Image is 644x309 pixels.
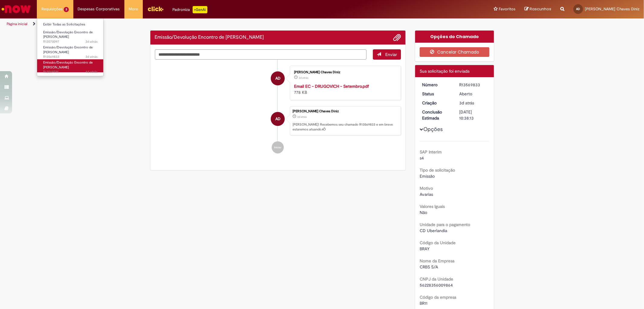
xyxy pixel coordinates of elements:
span: Sua solicitação foi enviada [420,68,469,74]
span: AD [275,71,280,86]
ul: Histórico de tíquete [155,60,401,159]
a: Email EC - DRUGOVICH - Setembro.pdf [294,84,369,89]
span: Emissão/Devolução Encontro de [PERSON_NAME] [43,60,93,70]
span: Rascunhos [530,6,551,12]
img: click_logo_yellow_360x200.png [147,4,164,13]
div: 778 KB [294,83,395,95]
b: Motivo [420,186,433,191]
div: Anielly Dos Santos Chaves Diniz [271,71,285,85]
span: R13569791 [43,70,98,74]
time: 26/09/2025 10:38:04 [299,76,308,80]
span: CD Uberlandia [420,228,447,233]
textarea: Digite sua mensagem aqui... [155,49,367,60]
span: Emissão [420,173,435,179]
li: Anielly Dos Santos Chaves Diniz [155,106,401,135]
a: Página inicial [7,21,27,26]
span: R13569833 [43,54,98,59]
button: Adicionar anexos [393,34,401,41]
b: Valores Iguais [420,204,445,209]
span: AD [576,7,580,11]
span: Enviar [385,52,397,57]
b: Tipo de solicitação [420,167,455,173]
span: 3d atrás [459,100,474,106]
a: Aberto R13570097 : Emissão/Devolução Encontro de Contas Fornecedor [37,29,104,42]
div: R13569833 [459,82,487,88]
b: Nome da Empresa [420,258,454,264]
button: Cancelar Chamado [420,47,489,57]
img: ServiceNow [1,3,32,15]
time: 26/09/2025 11:24:56 [85,39,98,44]
span: Emissão/Devolução Encontro de [PERSON_NAME] [43,30,93,39]
div: [DATE] 10:38:13 [459,109,487,121]
b: SAP Interim [420,149,442,155]
button: Enviar [373,49,401,60]
span: BRAY [420,246,430,251]
span: Avarias [420,192,433,197]
span: R13570097 [43,39,98,44]
span: 56228356009864 [420,282,453,288]
span: [PERSON_NAME] Chaves Diniz [585,6,639,12]
span: BR11 [420,301,428,306]
span: More [129,6,138,12]
span: Favoritos [499,6,515,12]
span: 3d atrás [85,39,98,44]
ul: Trilhas de página [5,18,425,30]
p: [PERSON_NAME]! Recebemos seu chamado R13569833 e em breve estaremos atuando. [293,122,398,132]
a: Aberto R13569833 : Emissão/Devolução Encontro de Contas Fornecedor [37,44,104,57]
span: 3d atrás [85,54,98,59]
span: Emissão/Devolução Encontro de [PERSON_NAME] [43,45,93,54]
span: 3d atrás [297,115,307,119]
span: 3d atrás [299,76,308,80]
div: Padroniza [173,6,207,13]
span: Despesas Corporativas [78,6,120,12]
span: s4 [420,155,424,161]
span: 4d atrás [85,70,98,74]
time: 26/09/2025 10:38:11 [85,54,98,59]
b: Código da Unidade [420,240,456,245]
span: CRBS S/A [420,264,438,270]
span: AD [275,112,280,126]
h2: Emissão/Devolução Encontro de Contas Fornecedor Histórico de tíquete [155,35,264,40]
dt: Número [418,82,455,88]
span: 3 [64,7,69,12]
a: Aberto R13569791 : Emissão/Devolução Encontro de Contas Fornecedor [37,59,104,72]
a: Rascunhos [524,6,551,12]
div: [PERSON_NAME] Chaves Diniz [294,71,395,74]
time: 26/09/2025 10:31:15 [85,70,98,74]
div: [PERSON_NAME] Chaves Diniz [293,110,398,113]
div: 26/09/2025 10:38:09 [459,100,487,106]
dt: Criação [418,100,455,106]
span: Não [420,210,427,215]
span: Requisições [41,6,62,12]
dt: Status [418,91,455,97]
div: Anielly Dos Santos Chaves Diniz [271,112,285,126]
time: 26/09/2025 10:38:09 [459,100,474,106]
b: Código da empresa [420,294,456,300]
b: Unidade para o pagamento [420,222,470,227]
b: CNPJ da Unidade [420,276,453,282]
dt: Conclusão Estimada [418,109,455,121]
ul: Requisições [37,18,104,76]
div: Opções do Chamado [415,31,494,43]
a: Exibir Todas as Solicitações [37,21,104,28]
div: Aberto [459,91,487,97]
p: +GenAi [193,6,207,13]
time: 26/09/2025 10:38:09 [297,115,307,119]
